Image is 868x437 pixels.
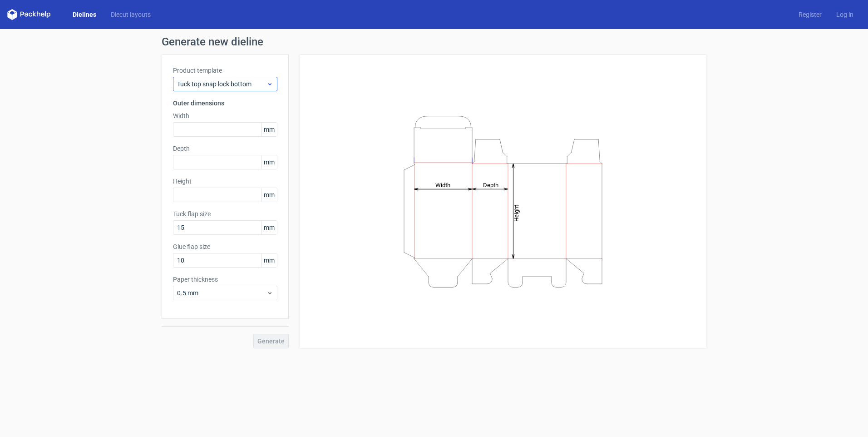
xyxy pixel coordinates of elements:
[261,253,277,267] span: mm
[829,10,861,19] a: Log in
[173,111,277,120] label: Width
[261,221,277,234] span: mm
[483,181,498,188] tspan: Depth
[173,177,277,186] label: Height
[173,99,277,108] h3: Outer dimensions
[104,10,158,19] a: Diecut layouts
[173,242,277,251] label: Glue flap size
[173,209,277,218] label: Tuck flap size
[791,10,829,19] a: Register
[173,144,277,153] label: Depth
[177,288,266,298] span: 0.5 mm
[435,181,450,188] tspan: Width
[261,123,277,136] span: mm
[173,66,277,75] label: Product template
[162,36,706,47] h1: Generate new dieline
[261,155,277,169] span: mm
[513,204,520,221] tspan: Height
[261,188,277,202] span: mm
[173,275,277,284] label: Paper thickness
[65,10,104,19] a: Dielines
[177,79,266,89] span: Tuck top snap lock bottom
